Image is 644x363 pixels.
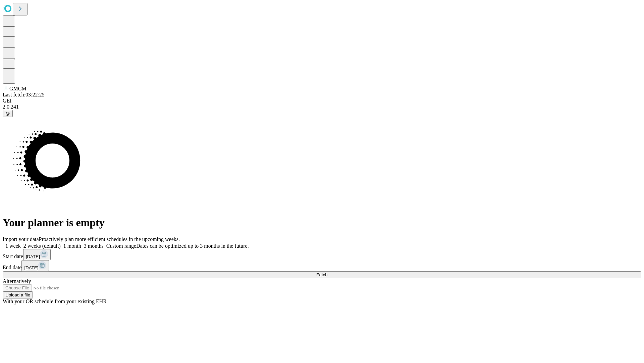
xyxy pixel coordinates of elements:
[106,243,136,249] span: Custom range
[3,298,107,304] span: With your OR schedule from your existing EHR
[3,236,39,242] span: Import your data
[3,110,13,117] button: @
[316,272,327,277] span: Fetch
[5,111,10,116] span: @
[3,249,641,260] div: Start date
[23,243,61,249] span: 2 weeks (default)
[3,92,45,97] span: Last fetch: 03:22:25
[84,243,104,249] span: 3 months
[136,243,249,249] span: Dates can be optimized up to 3 months in the future.
[26,254,40,259] span: [DATE]
[3,98,641,104] div: GEI
[3,278,31,284] span: Alternatively
[3,216,641,229] h1: Your planner is empty
[5,243,21,249] span: 1 week
[3,104,641,110] div: 2.0.241
[21,260,49,271] button: [DATE]
[3,271,641,278] button: Fetch
[3,291,33,298] button: Upload a file
[23,249,51,260] button: [DATE]
[9,86,26,91] span: GMCM
[39,236,180,242] span: Proactively plan more efficient schedules in the upcoming weeks.
[24,265,38,270] span: [DATE]
[3,260,641,271] div: End date
[63,243,81,249] span: 1 month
